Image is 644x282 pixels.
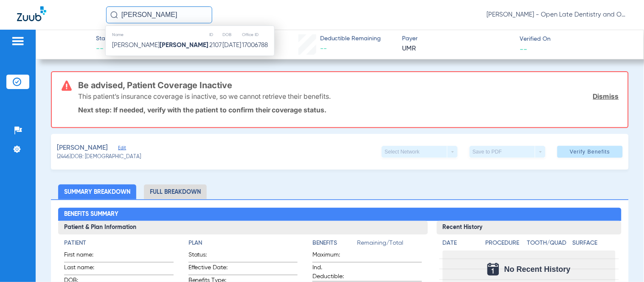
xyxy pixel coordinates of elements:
[527,239,570,248] h4: Tooth/Quad
[443,239,478,251] app-breakdown-title: Date
[58,208,621,221] h2: Benefits Summary
[17,6,46,21] img: Zuub Logo
[188,251,230,262] span: Status:
[78,92,331,101] p: This patient’s insurance coverage is inactive, so we cannot retrieve their benefits.
[320,45,327,52] span: --
[209,39,222,51] td: 2107
[557,146,623,158] button: Verify Benefits
[312,239,357,251] app-breakdown-title: Benefits
[58,184,136,199] li: Summary Breakdown
[242,39,274,51] td: 17006788
[320,34,381,43] span: Deductible Remaining
[487,263,499,276] img: Calendar
[402,44,513,54] span: UMR
[144,184,207,199] li: Full Breakdown
[593,92,619,101] a: Dismiss
[78,106,619,114] p: Next step: If needed, verify with the patient to confirm their coverage status.
[504,265,571,274] span: No Recent History
[357,239,422,251] span: Remaining/Total
[118,145,126,153] span: Edit
[78,81,619,89] h3: Be advised, Patient Coverage Inactive
[486,239,524,251] app-breakdown-title: Procedure
[487,11,627,19] span: [PERSON_NAME] - Open Late Dentistry and Orthodontics
[209,30,222,39] th: ID
[106,6,212,23] input: Search for patients
[110,11,118,19] img: Search Icon
[64,251,106,262] span: First name:
[11,36,25,46] img: hamburger-icon
[58,221,427,235] h3: Patient & Plan Information
[188,239,298,248] h4: Plan
[486,239,524,248] h4: Procedure
[64,263,106,275] span: Last name:
[160,42,208,48] strong: [PERSON_NAME]
[64,239,173,248] h4: Patient
[437,221,622,235] h3: Recent History
[573,239,616,251] app-breakdown-title: Surface
[312,239,357,248] h4: Benefits
[96,34,113,43] span: Status
[520,45,528,53] span: --
[242,30,274,39] th: Office ID
[527,239,570,251] app-breakdown-title: Tooth/Quad
[222,30,242,39] th: DOB
[57,154,141,161] span: (2446) DOB: [DEMOGRAPHIC_DATA]
[312,251,354,262] span: Maximum:
[62,81,72,91] img: error-icon
[443,239,478,248] h4: Date
[96,44,113,54] span: --
[106,30,209,39] th: Name
[402,34,513,43] span: Payer
[112,42,208,48] span: [PERSON_NAME]
[602,241,644,282] iframe: Chat Widget
[520,35,630,44] span: Verified On
[570,148,610,155] span: Verify Benefits
[312,263,354,281] span: Ind. Deductible:
[188,263,230,275] span: Effective Date:
[57,143,108,154] span: [PERSON_NAME]
[573,239,616,248] h4: Surface
[222,39,242,51] td: [DATE]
